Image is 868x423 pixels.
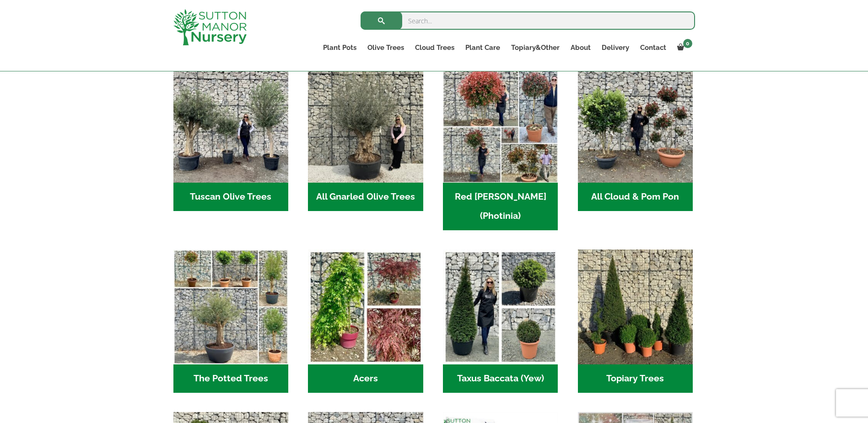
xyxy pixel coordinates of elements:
[672,41,695,54] a: 0
[173,249,288,364] img: Home - new coll
[578,68,693,183] img: Home - A124EB98 0980 45A7 B835 C04B779F7765
[565,41,596,54] a: About
[308,249,423,364] img: Home - Untitled Project 4
[443,249,558,393] a: Visit product category Taxus Baccata (Yew)
[578,249,693,393] a: Visit product category Topiary Trees
[578,183,693,211] h2: All Cloud & Pom Pon
[173,249,288,393] a: Visit product category The Potted Trees
[460,41,506,54] a: Plant Care
[683,39,692,48] span: 0
[596,41,635,54] a: Delivery
[578,364,693,393] h2: Topiary Trees
[308,364,423,393] h2: Acers
[635,41,672,54] a: Contact
[443,183,558,230] h2: Red [PERSON_NAME] (Photinia)
[578,68,693,211] a: Visit product category All Cloud & Pom Pon
[578,249,693,364] img: Home - C8EC7518 C483 4BAA AA61 3CAAB1A4C7C4 1 201 a
[173,364,288,393] h2: The Potted Trees
[173,9,247,45] img: logo
[308,249,423,393] a: Visit product category Acers
[361,11,695,30] input: Search...
[443,364,558,393] h2: Taxus Baccata (Yew)
[443,68,558,230] a: Visit product category Red Robin (Photinia)
[443,249,558,364] img: Home - Untitled Project
[173,68,288,183] img: Home - 7716AD77 15EA 4607 B135 B37375859F10
[506,41,565,54] a: Topiary&Other
[308,68,423,211] a: Visit product category All Gnarled Olive Trees
[443,68,558,183] img: Home - F5A23A45 75B5 4929 8FB2 454246946332
[410,41,460,54] a: Cloud Trees
[308,183,423,211] h2: All Gnarled Olive Trees
[173,68,288,211] a: Visit product category Tuscan Olive Trees
[308,68,423,183] img: Home - 5833C5B7 31D0 4C3A 8E42 DB494A1738DB
[362,41,410,54] a: Olive Trees
[318,41,362,54] a: Plant Pots
[173,183,288,211] h2: Tuscan Olive Trees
